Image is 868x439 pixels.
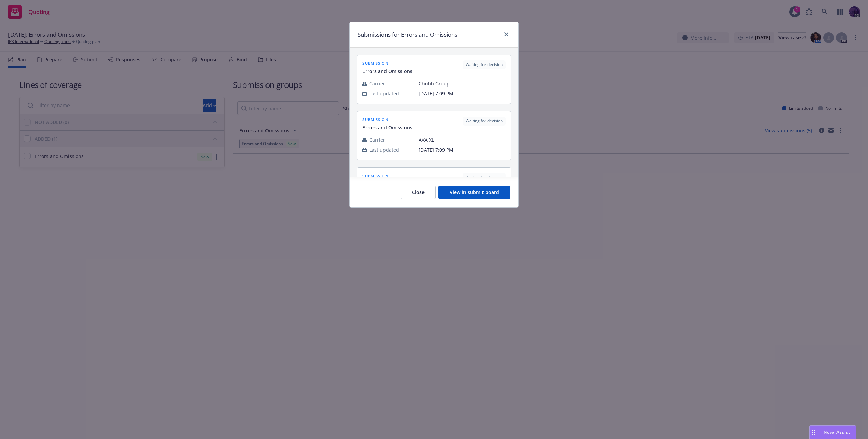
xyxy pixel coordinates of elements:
[466,174,503,180] span: Waiting for decision
[438,186,510,199] button: View in submit board
[358,30,457,39] h1: Submissions for Errors and Omissions
[362,124,412,131] span: Errors and Omissions
[502,30,510,38] a: close
[419,80,506,87] span: Chubb Group
[362,117,412,122] span: submission
[369,80,385,87] span: Carrier
[419,90,506,97] span: [DATE] 7:09 PM
[362,68,412,75] span: Errors and Omissions
[369,90,399,97] span: Last updated
[466,118,503,124] span: Waiting for decision
[466,62,503,68] span: Waiting for decision
[419,146,506,153] span: [DATE] 7:09 PM
[369,136,385,144] span: Carrier
[362,173,412,179] span: submission
[419,136,506,144] span: AXA XL
[362,60,412,66] span: submission
[809,425,856,439] button: Nova Assist
[824,429,850,435] span: Nova Assist
[369,146,399,153] span: Last updated
[401,186,436,199] button: Close
[810,426,818,439] div: Drag to move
